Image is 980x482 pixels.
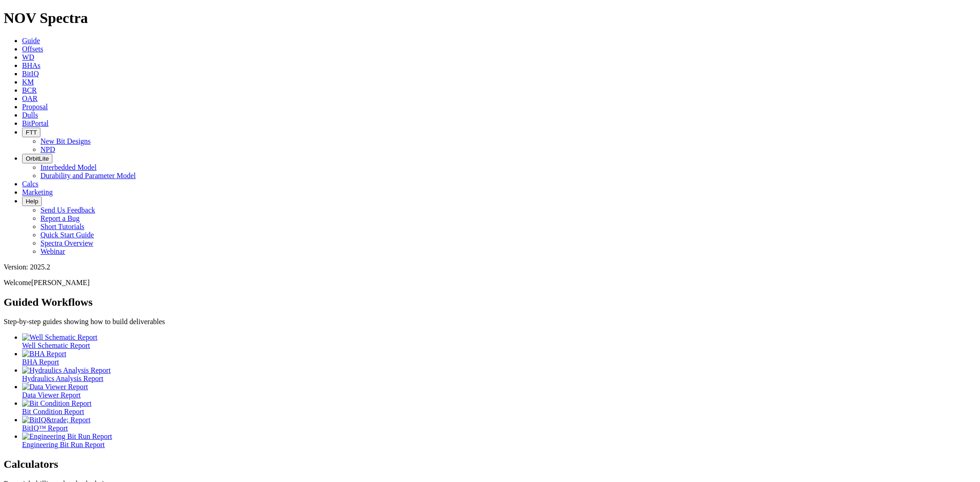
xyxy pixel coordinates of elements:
a: Webinar [40,247,65,255]
img: BHA Report [22,350,66,358]
span: Hydraulics Analysis Report [22,375,103,382]
span: Well Schematic Report [22,342,90,349]
a: Engineering Bit Run Report Engineering Bit Run Report [22,432,976,448]
a: NPD [40,146,55,153]
span: OrbitLite [26,155,49,162]
a: Report a Bug [40,214,79,222]
img: Data Viewer Report [22,383,88,391]
img: Hydraulics Analysis Report [22,366,111,375]
a: BHAs [22,62,40,69]
a: Spectra Overview [40,239,93,247]
a: BHA Report BHA Report [22,350,976,366]
a: Guide [22,37,40,45]
span: Help [26,198,38,205]
a: Short Tutorials [40,223,85,230]
a: BitPortal [22,119,49,127]
button: FTT [22,128,40,137]
a: KM [22,78,34,86]
span: FTT [26,129,37,136]
a: Interbedded Model [40,163,96,171]
a: Data Viewer Report Data Viewer Report [22,383,976,399]
a: Calcs [22,180,39,188]
a: OAR [22,95,38,102]
span: BitIQ™ Report [22,424,68,432]
img: Engineering Bit Run Report [22,432,112,441]
a: Send Us Feedback [40,206,95,214]
img: BitIQ&trade; Report [22,416,91,424]
a: BitIQ&trade; Report BitIQ™ Report [22,416,976,432]
button: OrbitLite [22,154,52,163]
span: Bit Condition Report [22,408,84,415]
a: Marketing [22,188,53,196]
a: Proposal [22,103,48,111]
a: New Bit Designs [40,137,91,145]
a: Hydraulics Analysis Report Hydraulics Analysis Report [22,366,976,382]
span: Engineering Bit Run Report [22,441,105,448]
a: Well Schematic Report Well Schematic Report [22,333,976,349]
button: Help [22,196,42,206]
a: Offsets [22,45,43,53]
p: Step-by-step guides showing how to build deliverables [4,318,976,326]
h2: Guided Workflows [4,296,976,308]
h1: NOV Spectra [4,10,976,27]
a: Bit Condition Report Bit Condition Report [22,399,976,415]
img: Bit Condition Report [22,399,91,408]
h2: Calculators [4,458,976,471]
p: Welcome [4,279,976,287]
div: Version: 2025.2 [4,263,976,271]
span: Data Viewer Report [22,391,81,399]
span: [PERSON_NAME] [31,279,90,286]
a: Dulls [22,111,38,119]
a: BitIQ [22,70,39,78]
a: Quick Start Guide [40,231,94,239]
span: BHA Report [22,358,59,366]
a: Durability and Parameter Model [40,172,136,179]
a: WD [22,53,34,61]
img: Well Schematic Report [22,333,97,342]
a: BCR [22,86,37,94]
